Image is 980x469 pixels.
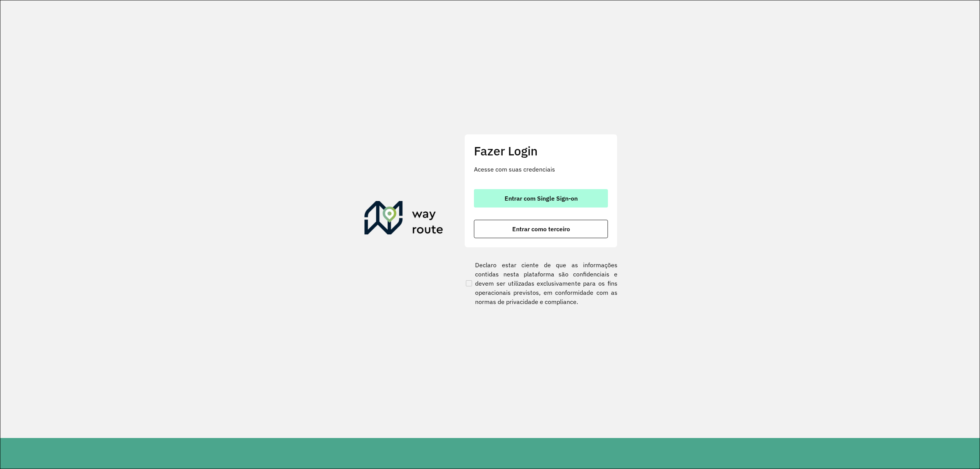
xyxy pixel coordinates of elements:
[464,260,617,306] label: Declaro estar ciente de que as informações contidas nesta plataforma são confidenciais e devem se...
[474,144,608,158] h2: Fazer Login
[474,165,608,174] p: Acesse com suas credenciais
[364,201,443,238] img: Roteirizador AmbevTech
[474,189,608,208] button: button
[474,220,608,238] button: button
[505,195,578,201] span: Entrar com Single Sign-on
[512,226,570,232] span: Entrar como terceiro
